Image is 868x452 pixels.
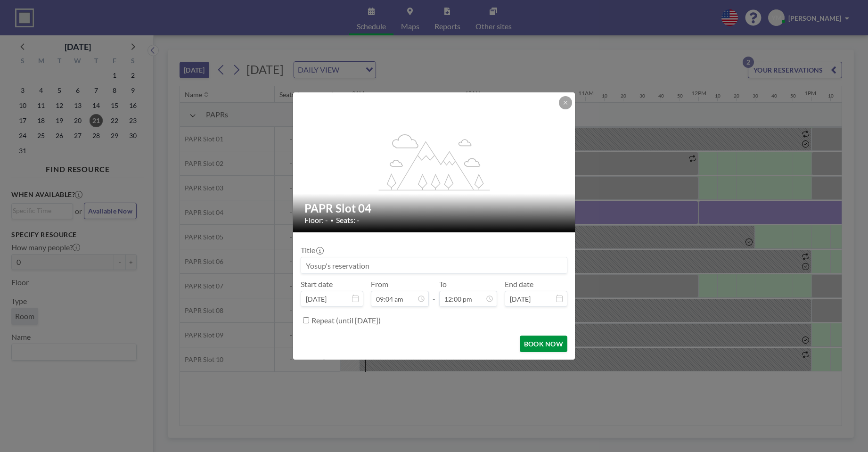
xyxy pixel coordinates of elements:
[301,246,323,255] label: Title
[379,133,490,190] g: flex-grow: 1.2;
[505,279,533,289] label: End date
[336,215,360,225] span: Seats: -
[301,257,567,273] input: Yosup's reservation
[433,283,435,304] span: -
[439,279,447,289] label: To
[330,217,334,224] span: •
[301,279,333,289] label: Start date
[520,336,567,352] button: BOOK NOW
[311,316,381,325] label: Repeat (until [DATE])
[304,215,328,225] span: Floor: -
[371,279,388,289] label: From
[304,201,565,215] h2: PAPR Slot 04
